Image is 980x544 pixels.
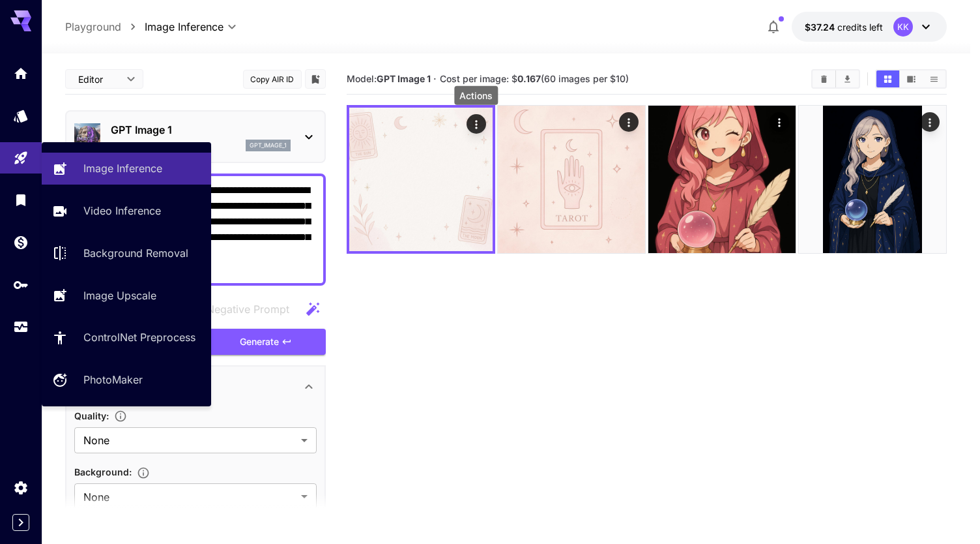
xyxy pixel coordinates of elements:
[900,70,923,87] button: Show images in video view
[83,245,188,261] p: Background Removal
[83,288,156,303] p: Image Upscale
[13,192,29,208] div: Library
[811,69,860,89] div: Clear ImagesDownload All
[836,70,859,87] button: Download All
[433,71,437,87] p: ·
[250,141,287,150] p: gpt_image_1
[648,106,796,253] img: Z
[310,71,321,87] button: Add to library
[42,364,211,396] a: PhotoMaker
[83,160,162,176] p: Image Inference
[13,150,29,166] div: Playground
[240,334,279,350] span: Generate
[111,122,291,138] p: GPT Image 1
[347,73,431,84] span: Model:
[207,301,289,317] span: Negative Prompt
[13,108,29,124] div: Models
[13,277,29,293] div: API Keys
[83,203,161,219] p: Video Inference
[876,70,899,87] button: Show images in grid view
[42,322,211,354] a: ControlNet Preprocess
[83,329,195,345] p: ControlNet Preprocess
[517,73,541,84] b: 0.167
[467,114,486,134] div: Actions
[12,514,29,531] button: Expand sidebar
[42,153,211,185] a: Image Inference
[770,112,789,132] div: Actions
[875,69,947,89] div: Show images in grid viewShow images in video viewShow images in list view
[74,466,132,477] span: Background :
[83,489,296,505] span: None
[42,279,211,311] a: Image Upscale
[440,73,629,84] span: Cost per image: $ (60 images per $10)
[799,106,946,253] img: 9k=
[893,17,913,37] div: KK
[837,22,883,33] span: credits left
[377,73,431,84] b: GPT Image 1
[813,70,835,87] button: Clear Images
[13,319,29,335] div: Usage
[83,372,143,387] p: PhotoMaker
[920,112,940,132] div: Actions
[805,22,837,33] span: $37.24
[74,410,109,421] span: Quality :
[42,237,211,269] a: Background Removal
[42,195,211,227] a: Video Inference
[78,72,119,86] span: Editor
[619,112,639,132] div: Actions
[65,19,145,35] nav: breadcrumb
[243,70,302,89] button: Copy AIR ID
[13,65,29,82] div: Home
[13,234,29,250] div: Wallet
[792,12,947,42] button: $37.23582
[65,19,121,35] p: Playground
[13,479,29,496] div: Settings
[145,19,223,35] span: Image Inference
[498,106,645,253] img: 9k=
[454,86,498,105] div: Actions
[180,301,300,317] span: Negative prompts are not compatible with the selected model.
[83,432,296,448] span: None
[923,70,945,87] button: Show images in list view
[349,108,493,251] img: 9k=
[805,20,883,34] div: $37.23582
